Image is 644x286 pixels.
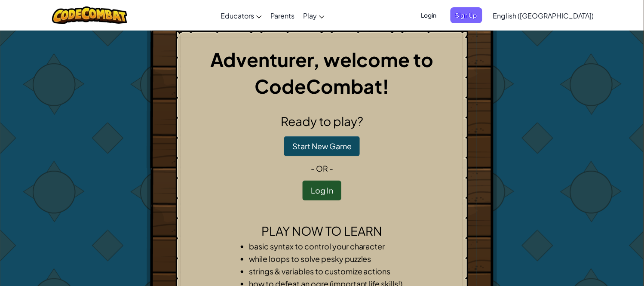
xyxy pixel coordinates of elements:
[303,11,317,20] span: Play
[303,181,341,200] button: Log In
[249,252,412,265] li: while loops to solve pesky puzzles
[249,240,412,252] li: basic syntax to control your character
[451,7,482,23] button: Sign Up
[284,136,360,156] button: Start New Game
[316,163,328,173] span: or
[493,11,594,20] span: English ([GEOGRAPHIC_DATA])
[416,7,442,23] button: Login
[489,4,598,27] a: English ([GEOGRAPHIC_DATA])
[216,4,266,27] a: Educators
[183,222,461,240] h2: Play now to learn
[183,46,461,99] h1: Adventurer, welcome to CodeCombat!
[221,11,254,20] span: Educators
[328,163,333,173] span: -
[311,163,316,173] span: -
[299,4,329,27] a: Play
[266,4,299,27] a: Parents
[183,112,461,130] h2: Ready to play?
[249,265,412,277] li: strings & variables to customize actions
[52,6,127,24] img: CodeCombat logo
